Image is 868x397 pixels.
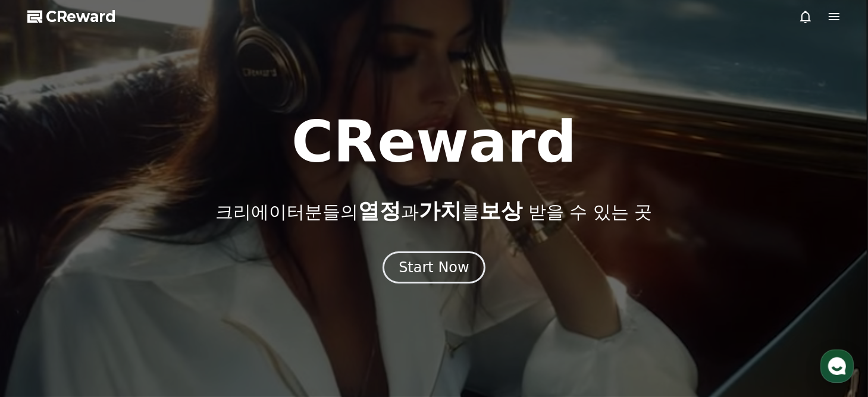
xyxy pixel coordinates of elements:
span: 홈 [37,316,45,326]
a: Start Now [383,263,485,275]
a: 홈 [4,298,79,328]
button: Start Now [383,251,485,283]
a: 대화 [79,298,153,328]
div: Start Now [399,258,469,277]
span: 설정 [184,316,198,326]
a: 설정 [153,298,228,328]
span: CReward [46,7,117,26]
p: 크리에이터분들의 과 를 받을 수 있는 곳 [215,199,652,223]
a: CReward [27,7,117,26]
span: 보상 [480,198,522,223]
span: 대화 [109,317,123,326]
span: 열정 [358,198,401,223]
h1: CReward [292,114,576,171]
span: 가치 [419,198,462,223]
